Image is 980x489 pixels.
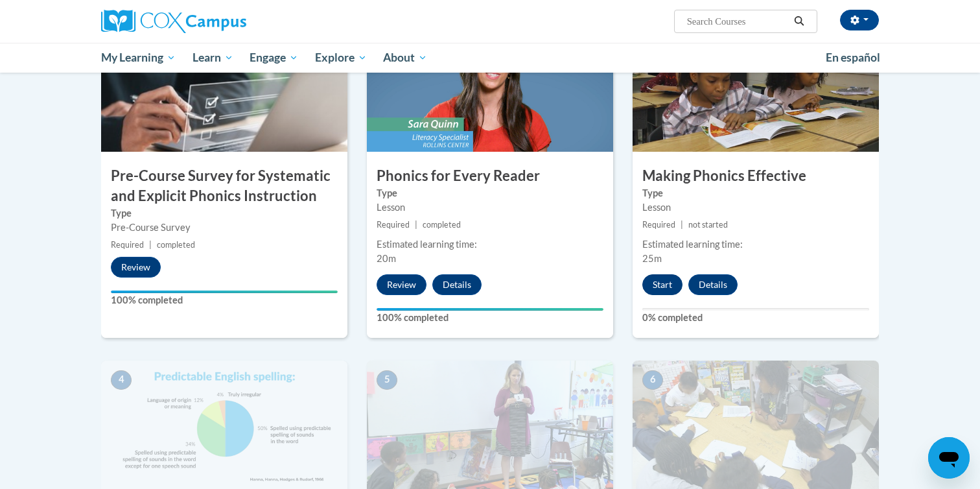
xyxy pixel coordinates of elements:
div: Estimated learning time: [642,237,869,252]
span: Learn [192,50,233,66]
img: Course Image [633,22,879,152]
button: Search [789,14,809,29]
span: Engage [250,50,298,66]
img: Course Image [367,22,613,152]
span: Required [642,220,675,230]
a: Cox Campus [101,10,347,33]
span: My Learning [101,50,176,66]
span: Required [111,240,144,250]
a: Engage [241,43,307,73]
span: 20m [377,253,396,264]
button: Start [642,274,682,295]
button: Account Settings [840,10,879,30]
div: Lesson [642,200,869,215]
button: Review [377,274,426,295]
div: Your progress [377,308,603,311]
label: Type [111,206,338,221]
button: Details [432,274,482,295]
img: Cox Campus [101,10,246,33]
span: 25m [642,253,662,264]
a: My Learning [93,43,184,73]
a: Explore [307,43,375,73]
div: Estimated learning time: [377,237,603,252]
span: | [681,220,683,230]
div: Your progress [111,291,338,293]
div: Lesson [377,200,603,215]
span: | [149,240,152,250]
span: 4 [111,370,132,390]
span: Explore [315,50,367,66]
span: | [415,220,417,230]
a: About [375,43,436,73]
h3: Making Phonics Effective [633,166,879,186]
span: About [383,50,427,66]
span: 5 [377,370,397,390]
button: Review [111,257,161,278]
label: 100% completed [377,311,603,325]
img: Course Image [101,22,347,152]
span: 6 [642,370,663,390]
label: Type [377,186,603,200]
a: En español [817,44,889,71]
iframe: Button to launch messaging window [928,437,970,479]
button: Details [688,274,738,295]
input: Search Courses [686,14,789,29]
h3: Phonics for Every Reader [367,166,613,186]
span: Required [377,220,410,230]
label: 0% completed [642,311,869,325]
span: En español [826,51,880,64]
span: completed [157,240,195,250]
span: completed [423,220,461,230]
a: Learn [184,43,242,73]
label: 100% completed [111,293,338,307]
h3: Pre-Course Survey for Systematic and Explicit Phonics Instruction [101,166,347,206]
span: not started [688,220,728,230]
label: Type [642,186,869,200]
div: Main menu [82,43,898,73]
div: Pre-Course Survey [111,221,338,235]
